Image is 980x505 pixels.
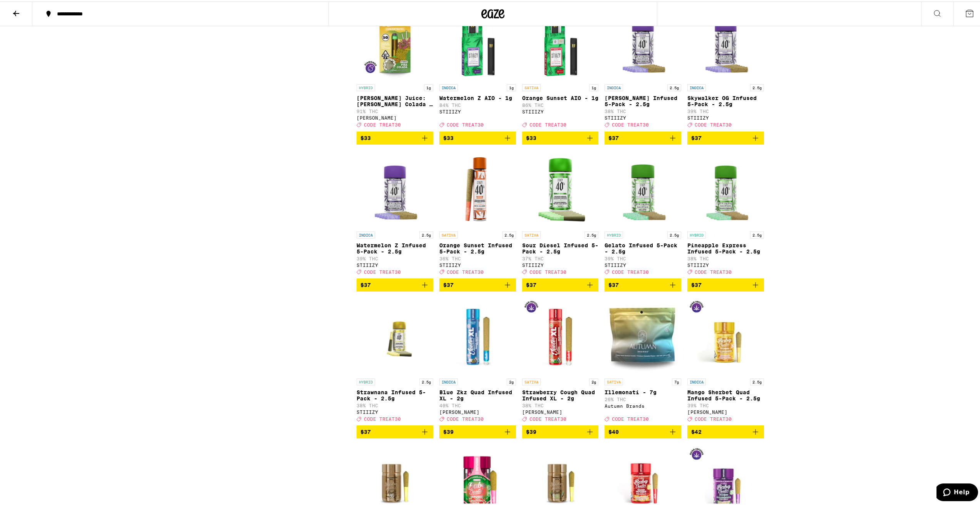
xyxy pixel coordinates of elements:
span: CODE TREAT30 [612,268,649,273]
div: STIIIZY [357,408,433,413]
img: STIIIZY - Orange Sunset AIO - 1g [522,2,599,79]
iframe: Opens a widget where you can find more information [936,482,978,501]
div: STIIIZY [522,108,599,113]
span: CODE TREAT30 [695,268,732,273]
span: $37 [360,280,371,287]
span: $37 [608,280,619,287]
p: 40% THC [439,402,516,407]
p: 2.5g [750,377,764,384]
p: Watermelon Z AIO - 1g [439,93,516,100]
span: $42 [691,427,702,433]
button: Add to bag [439,277,516,290]
img: STIIIZY - Skywalker OG Infused 5-Pack - 2.5g [687,2,764,79]
button: Add to bag [605,130,681,143]
p: 38% THC [522,402,599,407]
button: Add to bag [687,424,764,437]
p: Watermelon Z Infused 5-Pack - 2.5g [357,241,433,253]
span: CODE TREAT30 [529,121,566,126]
img: STIIIZY - Watermelon Z Infused 5-Pack - 2.5g [357,149,433,226]
p: Strawnana Infused 5-Pack - 2.5g [357,388,433,400]
a: Open page for Strawberry Cough Quad Infused XL - 2g from Jeeter [522,296,599,424]
div: STIIIZY [605,114,681,119]
a: Open page for Watermelon Z AIO - 1g from STIIIZY [439,2,516,130]
span: CODE TREAT30 [447,415,484,420]
a: Open page for Orange Sunset Infused 5-Pack - 2.5g from STIIIZY [439,149,516,277]
a: Open page for Sour Diesel Infused 5-Pack - 2.5g from STIIIZY [522,149,599,277]
img: Autumn Brands - Illemonati - 7g [605,296,681,373]
img: STIIIZY - Strawnana Infused 5-Pack - 2.5g [357,296,433,373]
div: STIIIZY [687,114,764,119]
img: Jeeter - Blue Zkz Quad Infused XL - 2g [439,296,516,373]
button: Add to bag [357,130,433,143]
span: CODE TREAT30 [364,268,401,273]
p: SATIVA [605,377,623,384]
p: 37% THC [522,255,599,260]
div: STIIIZY [439,261,516,266]
img: STIIIZY - Sour Diesel Infused 5-Pack - 2.5g [522,149,599,226]
p: Skywalker OG Infused 5-Pack - 2.5g [687,93,764,106]
a: Open page for Illemonati - 7g from Autumn Brands [605,296,681,424]
p: 2.5g [750,230,764,237]
p: 36% THC [439,255,516,260]
div: [PERSON_NAME] [522,408,599,413]
img: Jeeter - Strawberry Cough Quad Infused XL - 2g [522,296,599,373]
p: 26% THC [605,395,681,400]
a: Open page for Skywalker OG Infused 5-Pack - 2.5g from STIIIZY [687,2,764,130]
p: Gelato Infused 5-Pack - 2.5g [605,241,681,253]
span: $33 [360,133,371,140]
span: $39 [443,427,454,433]
button: Add to bag [687,130,764,143]
p: 2.5g [419,377,433,384]
img: Jeeter - Jeeter Juice: Pina Colada - 1g [357,2,433,79]
p: INDICA [687,83,706,90]
p: 38% THC [687,255,764,260]
span: CODE TREAT30 [529,268,566,273]
img: STIIIZY - Pineapple Express Infused 5-Pack - 2.5g [687,149,764,226]
a: Open page for Pineapple Express Infused 5-Pack - 2.5g from STIIIZY [687,149,764,277]
span: CODE TREAT30 [695,121,732,126]
p: 39% THC [357,255,433,260]
button: Add to bag [522,424,599,437]
p: 84% THC [439,101,516,106]
p: Strawberry Cough Quad Infused XL - 2g [522,388,599,400]
p: 1g [424,83,433,90]
span: $33 [443,133,454,140]
img: STIIIZY - King Louis XIII Infused 5-Pack - 2.5g [605,2,681,79]
span: $39 [526,427,536,433]
div: STIIIZY [439,108,516,113]
div: [PERSON_NAME] [687,408,764,413]
p: 2.5g [502,230,516,237]
p: [PERSON_NAME] Juice: [PERSON_NAME] Colada - 1g [357,93,433,106]
p: INDICA [439,377,458,384]
p: INDICA [439,83,458,90]
span: CODE TREAT30 [447,121,484,126]
p: Mango Sherbet Quad Infused 5-Pack - 2.5g [687,388,764,400]
a: Open page for Watermelon Z Infused 5-Pack - 2.5g from STIIIZY [357,149,433,277]
div: STIIIZY [605,261,681,266]
p: 38% THC [357,402,433,407]
p: 2.5g [667,83,681,90]
a: Open page for Mango Sherbet Quad Infused 5-Pack - 2.5g from Jeeter [687,296,764,424]
p: 91% THC [357,107,433,112]
span: CODE TREAT30 [364,121,401,126]
div: STIIIZY [687,261,764,266]
span: CODE TREAT30 [529,415,566,420]
img: STIIIZY - Watermelon Z AIO - 1g [439,2,516,79]
a: Open page for Jeeter Juice: Pina Colada - 1g from Jeeter [357,2,433,130]
div: STIIIZY [357,261,433,266]
span: $37 [608,133,619,140]
a: Open page for Strawnana Infused 5-Pack - 2.5g from STIIIZY [357,296,433,424]
p: 39% THC [687,402,764,407]
p: HYBRID [357,377,375,384]
p: 2.5g [585,230,598,237]
span: $37 [526,280,536,287]
button: Add to bag [357,277,433,290]
button: Add to bag [522,130,599,143]
div: [PERSON_NAME] [357,114,433,119]
p: Pineapple Express Infused 5-Pack - 2.5g [687,241,764,253]
p: 2g [507,377,516,384]
a: Open page for Blue Zkz Quad Infused XL - 2g from Jeeter [439,296,516,424]
p: 2.5g [750,83,764,90]
p: 7g [672,377,681,384]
